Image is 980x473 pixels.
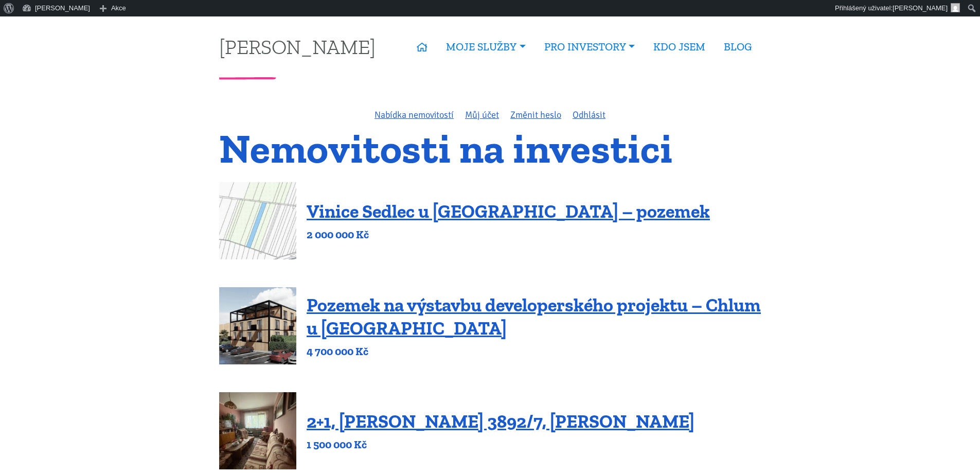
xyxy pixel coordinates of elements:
a: Pozemek na výstavbu developerského projektu – Chlum u [GEOGRAPHIC_DATA] [307,294,761,339]
p: 2 000 000 Kč [307,227,710,242]
a: Vinice Sedlec u [GEOGRAPHIC_DATA] – pozemek [307,200,710,222]
a: 2+1, [PERSON_NAME] 3892/7, [PERSON_NAME] [307,410,694,432]
span: [PERSON_NAME] [893,4,948,12]
a: Změnit heslo [510,109,561,120]
a: BLOG [715,35,761,59]
p: 1 500 000 Kč [307,437,694,452]
a: KDO JSEM [644,35,715,59]
h1: Nemovitosti na investici [219,131,761,166]
a: Odhlásit [573,109,605,120]
a: [PERSON_NAME] [219,37,376,57]
a: PRO INVESTORY [535,35,644,59]
a: MOJE SLUŽBY [437,35,534,59]
a: Můj účet [465,109,499,120]
p: 4 700 000 Kč [307,344,761,359]
a: Nabídka nemovitostí [375,109,454,120]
